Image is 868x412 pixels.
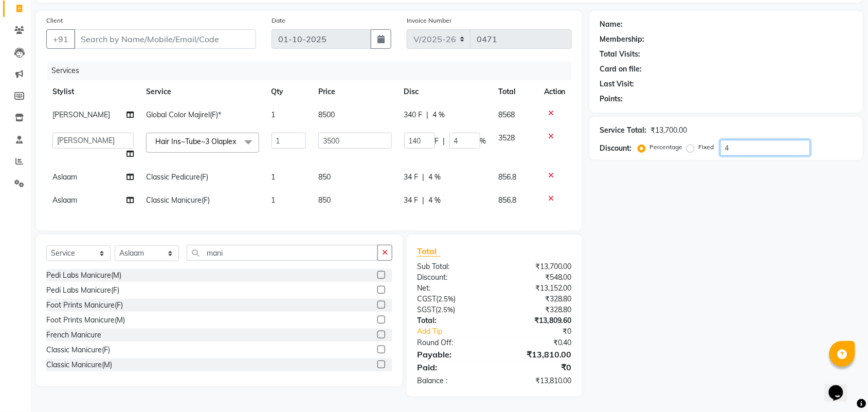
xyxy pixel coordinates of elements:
span: 850 [318,195,331,205]
div: Discount: [409,272,495,283]
div: Last Visit: [600,79,635,89]
span: Global Color Majirel(F)* [146,110,221,119]
div: Balance : [409,375,495,386]
div: ₹328.80 [494,294,580,304]
span: Classic Pedicure(F) [146,172,208,182]
span: Classic Manicure(F) [146,195,210,205]
div: Name: [600,19,623,30]
div: Net: [409,283,495,294]
div: Total Visits: [600,49,641,60]
input: Search or Scan [187,245,378,261]
span: 1 [272,172,276,182]
span: Aslaam [52,172,77,182]
th: Service [140,80,265,103]
span: Aslaam [52,195,77,205]
span: 3528 [499,133,515,142]
span: 856.8 [499,195,517,205]
span: CGST [417,294,436,303]
div: Points: [600,94,623,104]
div: Paid: [409,361,495,373]
div: ₹13,809.60 [494,315,580,326]
label: Date [272,16,285,25]
div: Service Total: [600,125,647,136]
div: ( ) [409,304,495,315]
a: Add Tip [409,326,509,337]
div: ₹13,152.00 [494,283,580,294]
div: ₹13,810.00 [494,375,580,386]
span: 1 [272,195,276,205]
div: ₹13,810.00 [494,348,580,361]
div: Classic Manicure(M) [46,360,112,370]
div: Foot Prints Manicure(F) [46,300,123,311]
div: Card on file: [600,64,642,75]
span: | [423,195,425,206]
th: Stylist [46,80,140,103]
span: | [427,110,429,120]
th: Price [312,80,398,103]
div: ₹0.40 [494,337,580,348]
span: | [443,136,445,147]
span: 2.5% [438,295,454,303]
span: 4 % [429,172,441,183]
button: +91 [46,29,75,49]
div: Membership: [600,34,645,45]
div: ₹13,700.00 [651,125,688,136]
div: Services [47,61,580,80]
div: Foot Prints Manicure(M) [46,315,125,326]
div: Payable: [409,348,495,361]
span: SGST [417,305,436,314]
div: Pedi Labs Manicure(M) [46,270,121,281]
label: Invoice Number [407,16,451,25]
div: Discount: [600,143,632,154]
span: 8568 [499,110,515,119]
span: 2.5% [438,306,453,314]
span: | [423,172,425,183]
div: ₹0 [509,326,580,337]
label: Client [46,16,63,25]
span: 4 % [433,110,445,120]
div: Sub Total: [409,261,495,272]
span: 4 % [429,195,441,206]
th: Qty [265,80,312,103]
div: ₹548.00 [494,272,580,283]
span: 34 F [404,195,419,206]
span: 856.8 [499,172,517,182]
span: 1 [272,110,276,119]
span: 8500 [318,110,335,119]
span: F [435,136,439,147]
span: % [480,136,486,147]
label: Fixed [699,142,714,152]
div: ₹0 [494,361,580,373]
span: [PERSON_NAME] [52,110,110,119]
input: Search by Name/Mobile/Email/Code [74,29,256,49]
div: ₹13,700.00 [494,261,580,272]
div: Classic Manicure(F) [46,345,110,355]
div: Total: [409,315,495,326]
span: 340 F [404,110,423,120]
span: Hair Ins~Tube~3 Olaplex [155,137,236,146]
th: Action [538,80,572,103]
a: x [236,137,241,146]
span: 34 F [404,172,419,183]
th: Total [493,80,538,103]
div: ( ) [409,294,495,304]
div: Pedi Labs Manicure(F) [46,285,119,296]
span: 850 [318,172,331,182]
iframe: chat widget [825,371,858,402]
label: Percentage [650,142,683,152]
span: Total [417,246,441,257]
div: Round Off: [409,337,495,348]
div: ₹328.80 [494,304,580,315]
th: Disc [398,80,493,103]
div: French Manicure [46,330,101,341]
